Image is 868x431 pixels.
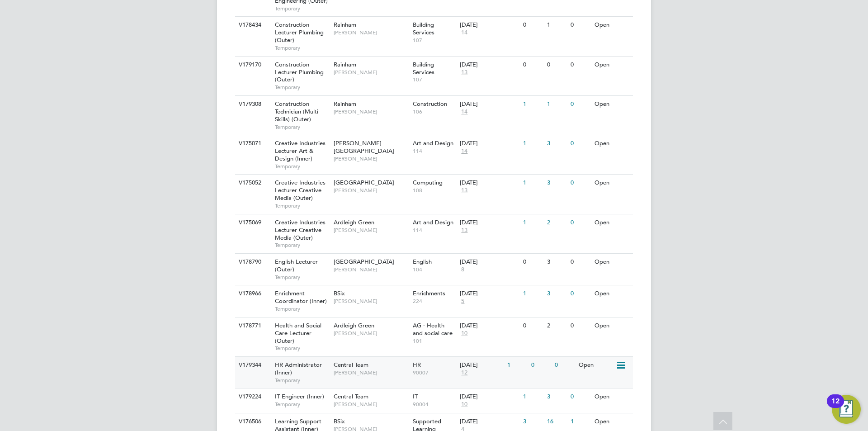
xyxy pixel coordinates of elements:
[592,175,632,191] div: Open
[275,21,324,44] span: Construction Lecturer Plumbing (Outer)
[460,369,469,377] span: 12
[460,393,519,401] div: [DATE]
[236,17,268,33] div: V178434
[460,418,519,426] div: [DATE]
[413,361,421,369] span: HR
[275,202,329,209] span: Temporary
[275,163,329,170] span: Temporary
[568,96,592,113] div: 0
[413,76,456,83] span: 107
[334,100,356,108] span: Rainham
[334,29,408,36] span: [PERSON_NAME]
[460,100,519,108] div: [DATE]
[334,393,368,400] span: Central Team
[236,285,268,302] div: V178966
[275,123,329,131] span: Temporary
[275,179,325,202] span: Creative Industries Lecturer Creative Media (Outer)
[545,57,568,73] div: 0
[275,100,318,123] span: Construction Technician (Multi Skills) (Outer)
[460,258,519,266] div: [DATE]
[275,84,329,91] span: Temporary
[413,393,418,400] span: IT
[275,258,318,273] span: English Lecturer (Outer)
[275,289,327,305] span: Enrichment Coordinator (Inner)
[521,285,544,302] div: 1
[413,147,456,155] span: 114
[236,96,268,113] div: V179308
[413,179,443,186] span: Computing
[236,254,268,270] div: V178790
[275,322,321,345] span: Health and Social Care Lecturer (Outer)
[545,254,568,270] div: 3
[413,298,456,305] span: 224
[275,139,325,162] span: Creative Industries Lecturer Art & Design (Inner)
[413,187,456,194] span: 108
[236,413,268,430] div: V176506
[552,357,576,374] div: 0
[460,21,519,29] div: [DATE]
[460,227,469,234] span: 13
[334,21,356,28] span: Rainham
[236,388,268,405] div: V179224
[275,361,322,376] span: HR Administrator (Inner)
[568,285,592,302] div: 0
[275,377,329,384] span: Temporary
[521,135,544,152] div: 1
[592,214,632,231] div: Open
[334,187,408,194] span: [PERSON_NAME]
[334,322,374,329] span: Ardleigh Green
[236,317,268,334] div: V178771
[413,401,456,408] span: 90004
[413,258,432,265] span: English
[568,254,592,270] div: 0
[460,179,519,187] div: [DATE]
[334,417,345,425] span: BSix
[592,317,632,334] div: Open
[545,285,568,302] div: 3
[545,388,568,405] div: 3
[413,37,456,44] span: 107
[334,289,345,297] span: BSix
[521,96,544,113] div: 1
[334,108,408,115] span: [PERSON_NAME]
[529,357,552,374] div: 0
[592,135,632,152] div: Open
[275,61,324,84] span: Construction Lecturer Plumbing (Outer)
[568,135,592,152] div: 0
[592,413,632,430] div: Open
[460,330,469,337] span: 10
[275,242,329,249] span: Temporary
[413,100,447,108] span: Construction
[334,155,408,162] span: [PERSON_NAME]
[334,139,394,155] span: [PERSON_NAME][GEOGRAPHIC_DATA]
[568,57,592,73] div: 0
[236,175,268,191] div: V175052
[568,17,592,33] div: 0
[831,401,840,413] div: 12
[413,139,453,147] span: Art and Design
[568,317,592,334] div: 0
[592,388,632,405] div: Open
[521,214,544,231] div: 1
[592,57,632,73] div: Open
[413,218,453,226] span: Art and Design
[568,214,592,231] div: 0
[413,369,456,376] span: 90007
[460,147,469,155] span: 14
[545,413,568,430] div: 16
[545,17,568,33] div: 1
[545,96,568,113] div: 1
[545,317,568,334] div: 2
[275,401,329,408] span: Temporary
[334,266,408,273] span: [PERSON_NAME]
[460,61,519,69] div: [DATE]
[521,175,544,191] div: 1
[568,413,592,430] div: 1
[334,69,408,76] span: [PERSON_NAME]
[460,361,503,369] div: [DATE]
[460,290,519,298] div: [DATE]
[334,330,408,337] span: [PERSON_NAME]
[505,357,528,374] div: 1
[413,266,456,273] span: 104
[545,175,568,191] div: 3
